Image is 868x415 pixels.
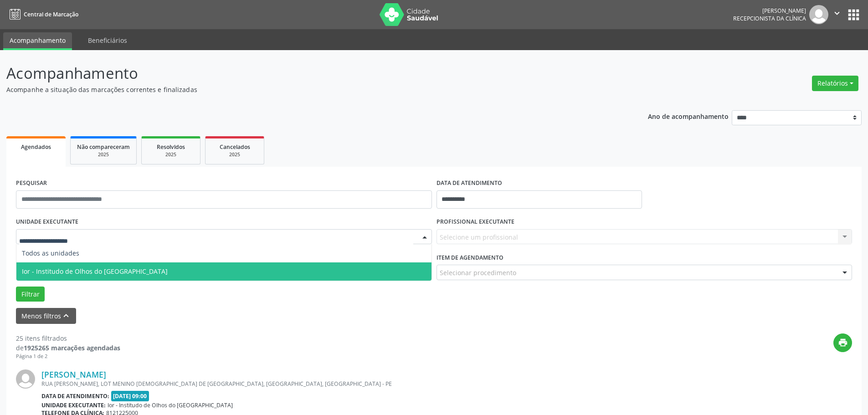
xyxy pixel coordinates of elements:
[648,110,729,122] p: Ano de acompanhamento
[111,391,149,401] span: [DATE] 09:00
[108,401,233,409] span: Ior - Institudo de Olhos do [GEOGRAPHIC_DATA]
[846,7,862,23] button: apps
[41,369,106,379] a: [PERSON_NAME]
[77,143,130,151] span: Não compareceram
[16,369,35,389] img: img
[733,15,806,22] span: Recepcionista da clínica
[82,32,134,48] a: Beneficiários
[21,143,51,151] span: Agendados
[41,380,715,388] div: RUA [PERSON_NAME], LOT MENINO [DEMOGRAPHIC_DATA] DE [GEOGRAPHIC_DATA], [GEOGRAPHIC_DATA], [GEOGRA...
[440,268,516,277] span: Selecionar procedimento
[16,176,47,190] label: PESQUISAR
[16,287,45,302] button: Filtrar
[22,249,79,257] span: Todos as unidades
[16,353,120,360] div: Página 1 de 2
[212,151,257,158] div: 2025
[437,176,502,190] label: DATA DE ATENDIMENTO
[148,151,194,158] div: 2025
[24,10,78,18] span: Central de Marcação
[733,7,806,15] div: [PERSON_NAME]
[437,251,503,265] label: Item de agendamento
[41,392,109,400] b: Data de atendimento:
[16,333,120,343] div: 25 itens filtrados
[16,343,120,353] div: de
[16,308,76,324] button: Menos filtroskeyboard_arrow_up
[3,32,72,50] a: Acompanhamento
[61,311,71,321] i: keyboard_arrow_up
[6,62,605,85] p: Acompanhamento
[77,151,130,158] div: 2025
[41,401,106,409] b: Unidade executante:
[838,338,848,348] i: print
[809,5,828,24] img: img
[157,143,185,151] span: Resolvidos
[24,343,120,352] strong: 1925265 marcações agendadas
[833,333,852,352] button: print
[437,215,514,229] label: PROFISSIONAL EXECUTANTE
[828,5,846,24] button: 
[22,267,168,276] span: Ior - Institudo de Olhos do [GEOGRAPHIC_DATA]
[832,8,842,18] i: 
[812,76,858,91] button: Relatórios
[16,215,78,229] label: UNIDADE EXECUTANTE
[6,7,78,22] a: Central de Marcação
[220,143,250,151] span: Cancelados
[6,85,605,94] p: Acompanhe a situação das marcações correntes e finalizadas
